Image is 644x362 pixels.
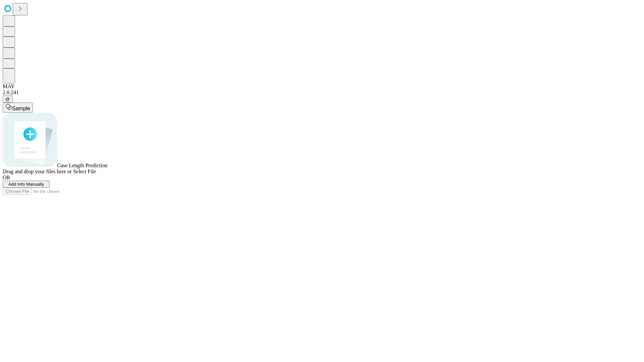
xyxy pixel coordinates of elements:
button: Add Info Manually [3,181,50,188]
span: @ [5,97,10,102]
span: Add Info Manually [8,182,44,187]
span: Case Length Prediction [57,163,107,168]
span: Drag and drop your files here or [3,169,72,174]
div: 2.0.241 [3,89,641,96]
button: @ [3,96,13,103]
button: Sample [3,103,33,113]
span: Select File [73,169,96,174]
div: MAY [3,83,641,89]
span: Sample [12,106,30,111]
span: OR [3,175,10,180]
